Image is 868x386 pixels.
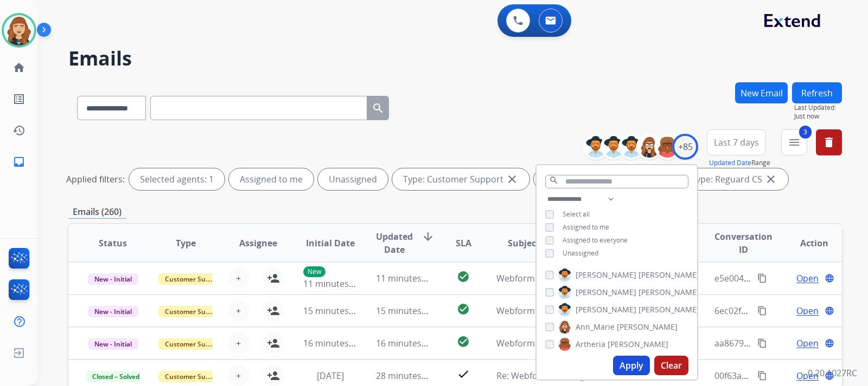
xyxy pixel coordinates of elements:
[88,273,138,285] span: New - Initial
[496,370,757,382] span: Re: Webform from [EMAIL_ADDRESS][DOMAIN_NAME] on [DATE]
[158,371,229,382] span: Customer Support
[796,369,819,382] span: Open
[764,173,777,186] mat-icon: close
[267,304,280,317] mat-icon: person_add
[757,371,767,381] mat-icon: content_copy
[563,223,609,232] span: Assigned to me
[714,230,773,256] span: Conversation ID
[317,370,344,382] span: [DATE]
[757,273,767,283] mat-icon: content_copy
[228,300,250,322] button: +
[66,173,125,186] p: Applied filters:
[88,338,138,350] span: New - Initial
[707,129,766,155] button: Last 7 days
[781,129,807,155] button: 3
[376,272,439,284] span: 11 minutes ago
[549,175,559,185] mat-icon: search
[306,237,355,250] span: Initial Date
[825,338,834,348] mat-icon: language
[303,278,366,290] span: 11 minutes ago
[508,237,540,250] span: Subject
[576,304,636,315] span: [PERSON_NAME]
[825,306,834,316] mat-icon: language
[788,136,801,149] mat-icon: menu
[267,337,280,350] mat-icon: person_add
[422,230,435,243] mat-icon: arrow_downward
[267,272,280,285] mat-icon: person_add
[12,124,25,137] mat-icon: history
[506,173,519,186] mat-icon: close
[229,168,314,190] div: Assigned to me
[769,224,842,262] th: Action
[239,237,277,250] span: Assignee
[457,303,470,316] mat-icon: check_circle
[456,237,471,250] span: SLA
[228,332,250,354] button: +
[457,368,470,381] mat-icon: check
[236,369,241,382] span: +
[496,272,742,284] span: Webform from [EMAIL_ADDRESS][DOMAIN_NAME] on [DATE]
[822,136,835,149] mat-icon: delete
[158,338,229,350] span: Customer Support
[576,322,615,332] span: Ann_Marie
[88,306,138,317] span: New - Initial
[303,337,366,349] span: 16 minutes ago
[709,158,770,167] span: Range
[99,237,127,250] span: Status
[796,272,819,285] span: Open
[158,306,229,317] span: Customer Support
[796,304,819,317] span: Open
[825,273,834,283] mat-icon: language
[672,134,698,160] div: +85
[376,305,439,317] span: 15 minutes ago
[639,270,699,280] span: [PERSON_NAME]
[613,356,650,375] button: Apply
[12,93,25,106] mat-icon: list_alt
[372,102,385,115] mat-icon: search
[757,306,767,316] mat-icon: content_copy
[576,339,605,350] span: Artheria
[639,304,699,315] span: [PERSON_NAME]
[735,82,788,103] button: New Email
[496,337,742,349] span: Webform from [EMAIL_ADDRESS][DOMAIN_NAME] on [DATE]
[236,272,241,285] span: +
[808,367,857,380] p: 0.20.1027RC
[654,356,688,375] button: Clear
[792,82,842,103] button: Refresh
[617,322,678,332] span: [PERSON_NAME]
[794,112,842,121] span: Just now
[796,337,819,350] span: Open
[12,155,25,168] mat-icon: inbox
[236,304,241,317] span: +
[709,159,751,167] button: Updated Date
[228,267,250,289] button: +
[376,230,413,256] span: Updated Date
[757,338,767,348] mat-icon: content_copy
[12,61,25,74] mat-icon: home
[496,305,742,317] span: Webform from [EMAIL_ADDRESS][DOMAIN_NAME] on [DATE]
[680,168,788,190] div: Type: Reguard CS
[4,15,34,45] img: avatar
[86,371,146,382] span: Closed – Solved
[534,168,676,190] div: Type: Shipping Protection
[176,237,196,250] span: Type
[318,168,388,190] div: Unassigned
[576,270,636,280] span: [PERSON_NAME]
[563,248,598,258] span: Unassigned
[714,140,759,145] span: Last 7 days
[376,370,439,382] span: 28 minutes ago
[303,266,325,277] p: New
[563,210,590,219] span: Select all
[267,369,280,382] mat-icon: person_add
[576,287,636,298] span: [PERSON_NAME]
[236,337,241,350] span: +
[608,339,668,350] span: [PERSON_NAME]
[794,103,842,112] span: Last Updated:
[376,337,439,349] span: 16 minutes ago
[68,205,126,219] p: Emails (260)
[392,168,529,190] div: Type: Customer Support
[563,235,628,245] span: Assigned to everyone
[457,335,470,348] mat-icon: check_circle
[457,270,470,283] mat-icon: check_circle
[129,168,225,190] div: Selected agents: 1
